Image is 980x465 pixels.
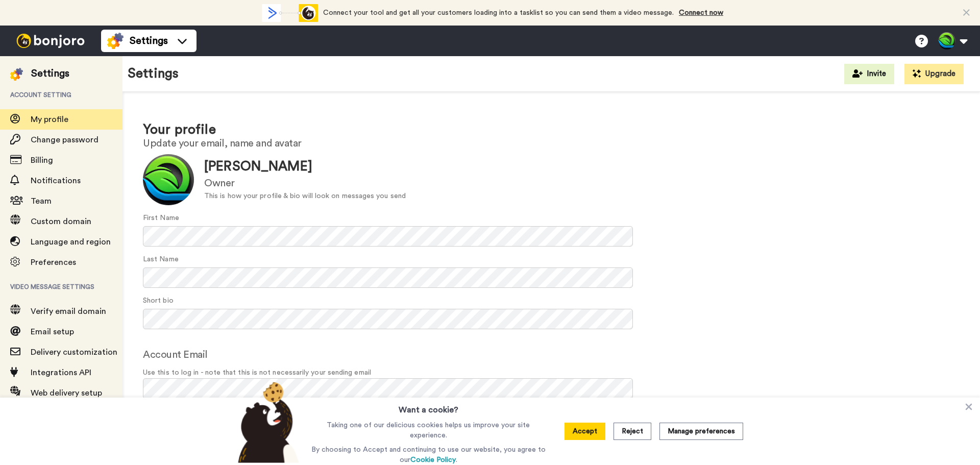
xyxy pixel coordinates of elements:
[128,66,179,81] h1: Settings
[262,4,318,22] div: animation
[204,191,406,202] div: This is how your profile & bio will look on messages you send
[31,369,91,377] span: Integrations API
[143,368,960,378] span: Use this to log in - note that this is not necessarily your sending email
[31,136,99,144] span: Change password
[31,217,91,226] span: Custom domain
[31,307,106,315] span: Verify email domain
[679,9,723,16] a: Connect now
[323,9,674,16] span: Connect your tool and get all your customers loading into a tasklist so you can send them a video...
[130,34,168,48] span: Settings
[31,197,52,205] span: Team
[204,157,406,176] div: [PERSON_NAME]
[31,238,111,246] span: Language and region
[143,123,960,137] h1: Your profile
[659,423,743,440] button: Manage preferences
[904,64,964,84] button: Upgrade
[31,389,102,397] span: Web delivery setup
[31,115,68,124] span: My profile
[31,348,117,356] span: Delivery customization
[309,420,548,440] p: Taking one of our delicious cookies helps us improve your site experience.
[614,423,651,440] button: Reject
[10,68,23,81] img: settings-colored.svg
[31,258,76,266] span: Preferences
[143,138,960,149] h2: Update your email, name and avatar
[399,398,458,416] h3: Want a cookie?
[565,423,605,440] button: Accept
[143,213,179,224] label: First Name
[204,176,406,191] div: Owner
[229,381,304,463] img: bear-with-cookie.png
[31,156,53,164] span: Billing
[309,445,548,465] p: By choosing to Accept and continuing to use our website, you agree to our .
[143,254,179,265] label: Last Name
[107,33,124,49] img: settings-colored.svg
[31,328,74,336] span: Email setup
[12,34,89,48] img: bj-logo-header-white.svg
[31,66,69,81] div: Settings
[31,177,81,185] span: Notifications
[143,296,174,306] label: Short bio
[844,64,894,84] button: Invite
[143,347,208,362] label: Account Email
[410,456,456,463] a: Cookie Policy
